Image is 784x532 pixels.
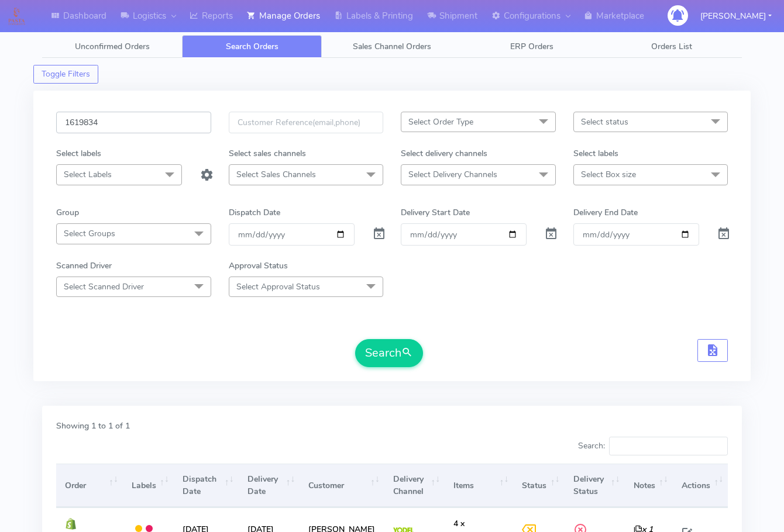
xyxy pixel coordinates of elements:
[513,464,564,507] th: Status: activate to sort column ascending
[56,112,211,133] input: Order Id
[229,260,288,272] label: Approval Status
[578,437,728,455] label: Search:
[56,420,130,432] label: Showing 1 to 1 of 1
[581,169,636,180] span: Select Box size
[226,41,278,52] span: Search Orders
[625,464,673,507] th: Notes: activate to sort column ascending
[239,464,300,507] th: Delivery Date: activate to sort column ascending
[401,206,470,219] label: Delivery Start Date
[56,260,112,272] label: Scanned Driver
[56,206,79,219] label: Group
[355,339,423,367] button: Search
[65,518,77,530] img: shopify.png
[33,65,98,84] button: Toggle Filters
[229,206,280,219] label: Dispatch Date
[353,41,431,52] span: Sales Channel Orders
[573,147,618,160] label: Select labels
[581,116,628,127] span: Select status
[445,464,513,507] th: Items: activate to sort column ascending
[229,147,306,160] label: Select sales channels
[174,464,239,507] th: Dispatch Date: activate to sort column ascending
[229,112,384,133] input: Customer Reference(email,phone)
[510,41,553,52] span: ERP Orders
[573,206,638,219] label: Delivery End Date
[384,464,445,507] th: Delivery Channel: activate to sort column ascending
[236,169,316,180] span: Select Sales Channels
[408,116,473,127] span: Select Order Type
[609,437,728,455] input: Search:
[236,281,320,292] span: Select Approval Status
[64,228,115,239] span: Select Groups
[408,169,497,180] span: Select Delivery Channels
[64,281,144,292] span: Select Scanned Driver
[56,464,123,507] th: Order: activate to sort column ascending
[42,35,742,58] ul: Tabs
[401,147,487,160] label: Select delivery channels
[75,41,150,52] span: Unconfirmed Orders
[56,147,101,160] label: Select labels
[123,464,174,507] th: Labels: activate to sort column ascending
[564,464,624,507] th: Delivery Status: activate to sort column ascending
[651,41,692,52] span: Orders List
[64,169,112,180] span: Select Labels
[300,464,384,507] th: Customer: activate to sort column ascending
[673,464,728,507] th: Actions: activate to sort column ascending
[692,4,780,28] button: [PERSON_NAME]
